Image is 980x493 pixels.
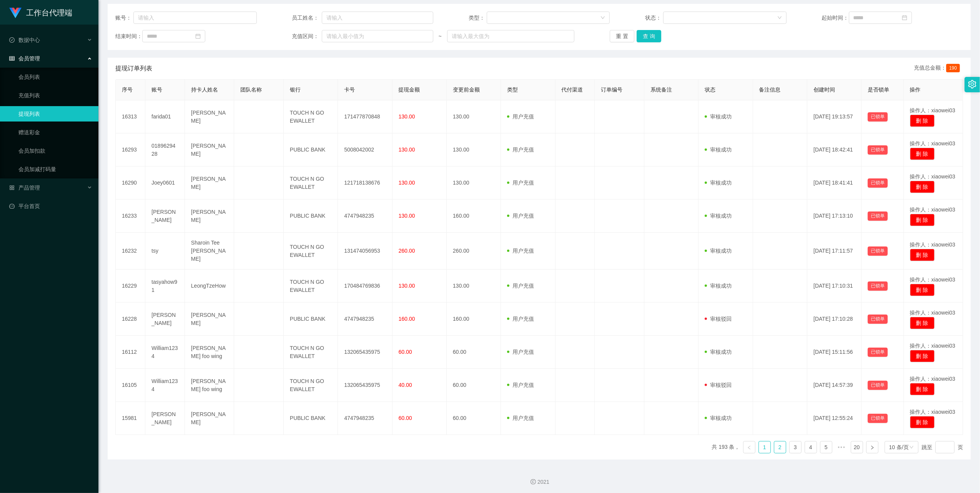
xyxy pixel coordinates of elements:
[774,441,786,453] a: 2
[868,112,888,122] button: 已锁单
[807,133,862,167] td: [DATE] 18:42:41
[145,369,185,402] td: William1234
[910,249,935,261] button: 删 除
[910,409,955,415] span: 操作人：xiaowei03
[807,402,862,435] td: [DATE] 12:55:24
[946,64,960,72] span: 190
[145,270,185,303] td: tasyahow91
[910,317,935,329] button: 删 除
[338,402,392,435] td: 4747948235
[447,369,501,402] td: 60.00
[185,336,235,369] td: [PERSON_NAME] foo wing
[507,415,534,421] span: 用户充值
[910,416,935,428] button: 删 除
[789,441,802,453] li: 3
[284,167,338,200] td: TOUCH N GO EWALLET
[835,441,848,453] li: 向后 5 页
[910,107,955,113] span: 操作人：xiaowei03
[116,233,145,270] td: 16232
[447,133,501,167] td: 130.00
[284,336,338,369] td: TOUCH N GO EWALLET
[910,148,935,160] button: 删 除
[116,100,145,133] td: 16313
[968,80,977,88] i: 图标: setting
[910,343,955,349] span: 操作人：xiaowei03
[284,133,338,167] td: PUBLIC BANK
[759,87,781,93] span: 备注信息
[447,30,575,42] input: 请输入最大值为
[338,336,392,369] td: 132065435975
[705,113,732,120] span: 审核成功
[18,106,92,122] a: 提现列表
[145,402,185,435] td: [PERSON_NAME]
[185,270,235,303] td: LeongTzeHow
[185,200,235,233] td: [PERSON_NAME]
[18,88,92,103] a: 充值列表
[807,233,862,270] td: [DATE] 17:11:57
[399,180,415,186] span: 130.00
[601,15,605,21] i: 图标: down
[284,402,338,435] td: PUBLIC BANK
[910,276,955,283] span: 操作人：xiaowei03
[914,64,963,73] div: 充值总金额：
[507,180,534,186] span: 用户充值
[866,441,879,453] li: 下一页
[447,233,501,270] td: 260.00
[705,248,732,254] span: 审核成功
[835,441,848,453] span: •••
[145,336,185,369] td: William1234
[469,14,487,22] span: 类型：
[868,315,888,324] button: 已锁单
[338,133,392,167] td: 5008042002
[507,248,534,254] span: 用户充值
[145,133,185,167] td: 0189629428
[191,87,218,93] span: 持卡人姓名
[338,167,392,200] td: 121718138676
[909,445,914,450] i: 图标: down
[910,350,935,362] button: 删 除
[185,233,235,270] td: Sharoin Tee [PERSON_NAME]
[284,200,338,233] td: PUBLIC BANK
[447,100,501,133] td: 130.00
[910,115,935,127] button: 删 除
[889,441,909,453] div: 10 条/页
[116,270,145,303] td: 16229
[399,87,420,93] span: 提现金额
[447,270,501,303] td: 130.00
[284,369,338,402] td: TOUCH N GO EWALLET
[18,162,92,177] a: 会员加减打码量
[868,87,889,93] span: 是否锁单
[805,441,817,453] a: 4
[447,167,501,200] td: 130.00
[399,349,412,355] span: 60.00
[910,383,935,395] button: 删 除
[507,316,534,322] span: 用户充值
[507,87,518,93] span: 类型
[433,32,447,40] span: ~
[240,87,262,93] span: 团队名称
[185,369,235,402] td: [PERSON_NAME] foo wing
[868,414,888,423] button: 已锁单
[9,55,40,62] span: 会员管理
[290,87,301,93] span: 银行
[922,441,963,453] div: 跳至 页
[507,113,534,120] span: 用户充值
[447,303,501,336] td: 160.00
[116,303,145,336] td: 16228
[338,369,392,402] td: 132065435975
[399,415,412,421] span: 60.00
[820,441,832,453] a: 5
[747,445,752,450] i: 图标: left
[145,100,185,133] td: farida01
[284,303,338,336] td: PUBLIC BANK
[9,185,40,191] span: 产品管理
[910,376,955,382] span: 操作人：xiaowei03
[338,303,392,336] td: 4747948235
[705,316,732,322] span: 审核驳回
[910,207,955,213] span: 操作人：xiaowei03
[705,415,732,421] span: 审核成功
[910,284,935,296] button: 删 除
[399,316,415,322] span: 160.00
[105,478,974,486] div: 2021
